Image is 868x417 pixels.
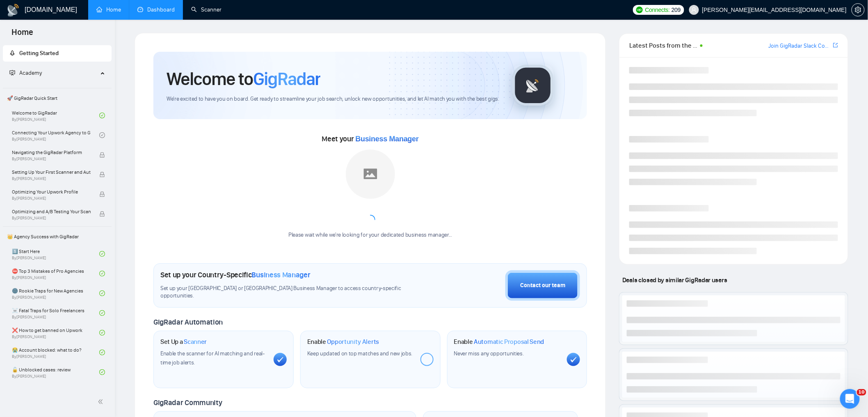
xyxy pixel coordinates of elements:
[4,90,111,106] span: 🚀 GigRadar Quick Start
[99,310,105,316] span: check-circle
[833,41,838,49] a: export
[852,7,864,13] span: setting
[153,318,223,327] span: GigRadar Automation
[167,68,320,90] h1: Welcome to
[454,350,524,357] span: Never miss any opportunities.
[9,70,15,76] span: fund-projection-screen
[99,152,105,158] span: lock
[9,69,42,76] span: Academy
[520,281,565,290] div: Contact our team
[252,270,311,279] span: Business Manager
[12,216,91,221] span: By [PERSON_NAME]
[12,148,91,157] span: Navigating the GigRadar Platform
[307,350,413,357] span: Keep updated on top matches and new jobs.
[636,7,643,13] img: upwork-logo.png
[672,5,681,14] span: 209
[137,6,175,13] a: dashboardDashboard
[98,398,106,406] span: double-left
[99,191,105,197] span: lock
[512,65,553,106] img: gigradar-logo.png
[768,41,831,51] a: Join GigRadar Slack Community
[619,273,730,287] span: Deals closed by similar GigRadar users
[99,350,105,355] span: check-circle
[12,176,91,181] span: By [PERSON_NAME]
[99,172,105,177] span: lock
[191,6,222,13] a: searchScanner
[12,106,99,124] a: Welcome to GigRadarBy[PERSON_NAME]
[153,398,222,407] span: GigRadar Community
[283,231,457,239] div: Please wait while we're looking for your dedicated business manager...
[12,196,91,201] span: By [PERSON_NAME]
[322,134,419,143] span: Meet your
[99,132,105,138] span: check-circle
[12,304,99,322] a: ☠️ Fatal Traps for Solo FreelancersBy[PERSON_NAME]
[167,95,499,103] span: We're excited to have you on board. Get ready to streamline your job search, unlock new opportuni...
[184,338,207,346] span: Scanner
[852,7,865,13] a: setting
[12,363,99,381] a: 🔓 Unblocked cases: reviewBy[PERSON_NAME]
[7,4,20,17] img: logo
[833,42,838,48] span: export
[96,6,121,13] a: homeHome
[327,338,379,346] span: Opportunity Alerts
[12,343,99,362] a: 😭 Account blocked: what to do?By[PERSON_NAME]
[160,285,412,300] span: Set up your [GEOGRAPHIC_DATA] or [GEOGRAPHIC_DATA] Business Manager to access country-specific op...
[160,350,265,366] span: Enable the scanner for AI matching and real-time job alerts.
[346,150,395,199] img: placeholder.png
[852,3,865,16] button: setting
[840,389,860,409] iframe: Intercom live chat
[99,330,105,336] span: check-circle
[12,126,99,144] a: Connecting Your Upwork Agency to GigRadarBy[PERSON_NAME]
[99,251,105,257] span: check-circle
[645,5,670,14] span: Connects:
[12,284,99,302] a: 🌚 Rookie Traps for New AgenciesBy[PERSON_NAME]
[12,157,91,161] span: By [PERSON_NAME]
[307,338,379,346] h1: Enable
[253,68,320,90] span: GigRadar
[99,369,105,375] span: check-circle
[12,168,91,176] span: Setting Up Your First Scanner and Auto-Bidder
[629,40,698,51] span: Latest Posts from the GigRadar Community
[3,45,112,62] li: Getting Started
[12,207,91,216] span: Optimizing and A/B Testing Your Scanner for Better Results
[505,270,580,301] button: Contact our team
[99,113,105,118] span: check-circle
[364,213,377,226] span: loading
[12,324,99,342] a: ❌ How to get banned on UpworkBy[PERSON_NAME]
[12,265,99,283] a: ⛔ Top 3 Mistakes of Pro AgenciesBy[PERSON_NAME]
[454,338,544,346] h1: Enable
[474,338,544,346] span: Automatic Proposal Send
[9,50,15,56] span: rocket
[99,211,105,217] span: lock
[160,338,207,346] h1: Set Up a
[19,69,42,76] span: Academy
[691,7,697,13] span: user
[99,290,105,296] span: check-circle
[857,389,866,396] span: 10
[12,188,91,196] span: Optimizing Your Upwork Profile
[19,50,59,57] span: Getting Started
[12,245,99,263] a: 1️⃣ Start HereBy[PERSON_NAME]
[4,228,111,245] span: 👑 Agency Success with GigRadar
[5,26,40,44] span: Home
[160,270,311,279] h1: Set up your Country-Specific
[99,271,105,276] span: check-circle
[12,383,99,401] a: 🙈 Getting over Upwork?
[356,135,419,143] span: Business Manager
